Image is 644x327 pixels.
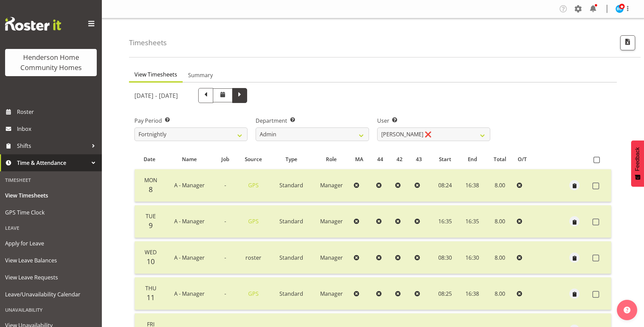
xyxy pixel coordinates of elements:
[224,290,226,297] span: -
[439,155,451,163] span: Start
[377,117,490,125] label: User
[174,254,205,261] span: A - Manager
[145,285,157,292] span: Thu
[224,254,226,261] span: -
[271,241,312,274] td: Standard
[518,155,527,163] span: O/T
[320,254,343,261] span: Manager
[397,155,403,163] span: 42
[144,155,155,163] span: Date
[248,218,259,225] a: GPS
[271,205,312,238] td: Standard
[248,182,259,189] a: GPS
[431,205,459,238] td: 16:35
[5,255,97,265] span: View Leave Balances
[431,241,459,274] td: 08:30
[5,207,97,218] span: GPS Time Clock
[129,39,167,47] h4: Timesheets
[355,155,363,163] span: MA
[431,169,459,202] td: 08:24
[485,169,514,202] td: 8.00
[182,155,197,163] span: Name
[459,277,485,310] td: 16:38
[17,124,98,134] span: Inbox
[634,147,641,171] span: Feedback
[2,252,100,269] a: View Leave Balances
[245,254,261,261] span: roster
[248,290,259,297] a: GPS
[2,286,100,303] a: Leave/Unavailability Calendar
[620,35,635,50] button: Export CSV
[624,307,630,313] img: help-xxl-2.png
[12,52,90,73] div: Henderson Home Community Homes
[631,140,644,187] button: Feedback - Show survey
[17,107,98,117] span: Roster
[149,185,153,194] span: 8
[17,141,88,151] span: Shifts
[271,169,312,202] td: Standard
[147,293,155,302] span: 11
[144,176,157,184] span: Mon
[134,70,177,79] span: View Timesheets
[494,155,506,163] span: Total
[286,155,297,163] span: Type
[5,272,97,282] span: View Leave Requests
[2,173,100,187] div: Timesheet
[256,117,369,125] label: Department
[320,218,343,225] span: Manager
[2,269,100,286] a: View Leave Requests
[459,241,485,274] td: 16:30
[5,17,61,31] img: Rosterit website logo
[145,248,157,256] span: Wed
[377,155,383,163] span: 44
[485,277,514,310] td: 8.00
[245,155,262,163] span: Source
[147,257,155,266] span: 10
[615,5,624,13] img: barbara-dunlop8515.jpg
[17,158,88,168] span: Time & Attendance
[320,182,343,189] span: Manager
[2,235,100,252] a: Apply for Leave
[431,277,459,310] td: 08:25
[2,187,100,204] a: View Timesheets
[416,155,422,163] span: 43
[485,205,514,238] td: 8.00
[326,155,337,163] span: Role
[221,155,229,163] span: Job
[320,290,343,297] span: Manager
[468,155,477,163] span: End
[149,221,153,230] span: 9
[146,212,156,220] span: Tue
[174,218,205,225] span: A - Manager
[485,241,514,274] td: 8.00
[174,290,205,297] span: A - Manager
[271,277,312,310] td: Standard
[134,117,247,125] label: Pay Period
[224,218,226,225] span: -
[188,71,213,79] span: Summary
[5,190,97,201] span: View Timesheets
[134,92,178,99] h5: [DATE] - [DATE]
[224,182,226,189] span: -
[5,289,97,299] span: Leave/Unavailability Calendar
[174,182,205,189] span: A - Manager
[2,204,100,221] a: GPS Time Clock
[2,221,100,235] div: Leave
[459,205,485,238] td: 16:35
[2,303,100,317] div: Unavailability
[5,238,97,248] span: Apply for Leave
[459,169,485,202] td: 16:38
